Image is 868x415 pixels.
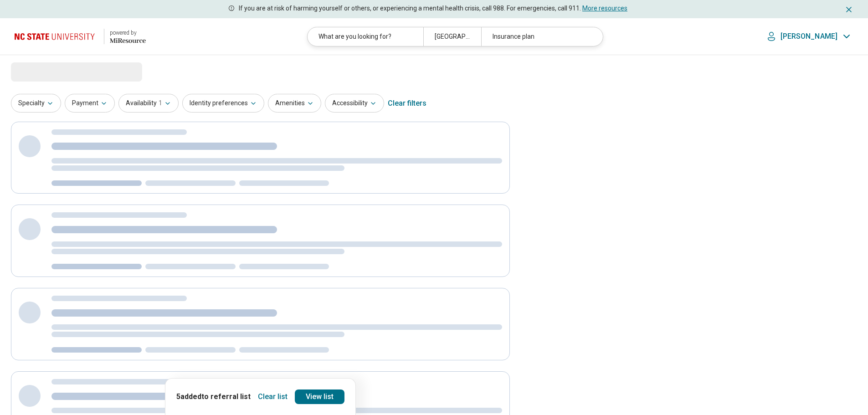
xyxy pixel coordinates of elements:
[295,389,344,404] a: View list
[11,94,61,113] button: Specialty
[182,94,264,113] button: Identity preferences
[65,94,115,113] button: Payment
[239,4,627,13] p: If you are at risk of harming yourself or others, or experiencing a mental health crisis, call 98...
[308,27,423,46] div: What are you looking for?
[176,391,251,402] p: 5 added
[325,94,384,113] button: Accessibility
[201,392,251,401] span: to referral list
[582,5,627,12] a: More resources
[15,26,146,47] a: North Carolina State University powered by
[388,92,426,114] div: Clear filters
[15,26,98,47] img: North Carolina State University
[110,29,146,37] div: powered by
[268,94,321,113] button: Amenities
[844,4,853,15] button: Dismiss
[254,389,291,404] button: Clear list
[481,27,597,46] div: Insurance plan
[781,32,837,41] p: [PERSON_NAME]
[159,98,162,108] span: 1
[11,62,87,81] span: Loading...
[118,94,179,113] button: Availability1
[423,27,481,46] div: [GEOGRAPHIC_DATA], [GEOGRAPHIC_DATA]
